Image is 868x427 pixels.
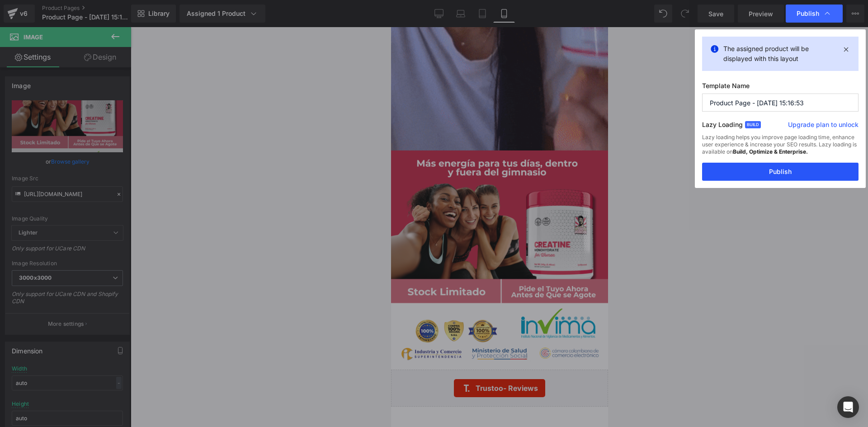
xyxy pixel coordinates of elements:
label: Lazy Loading [702,119,743,134]
a: Upgrade plan to unlock [788,120,859,133]
button: Publish [702,163,859,181]
span: - Reviews [112,357,147,366]
label: Template Name [702,82,859,94]
span: Trustoo [85,356,147,366]
strong: Build, Optimize & Enterprise. [733,148,808,155]
div: Lazy loading helps you improve page loading time, enhance user experience & increase your SEO res... [702,134,859,163]
span: Publish [797,9,819,18]
span: Build [745,121,761,128]
p: The assigned product will be displayed with this layout [723,44,837,64]
div: Open Intercom Messenger [837,396,859,418]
